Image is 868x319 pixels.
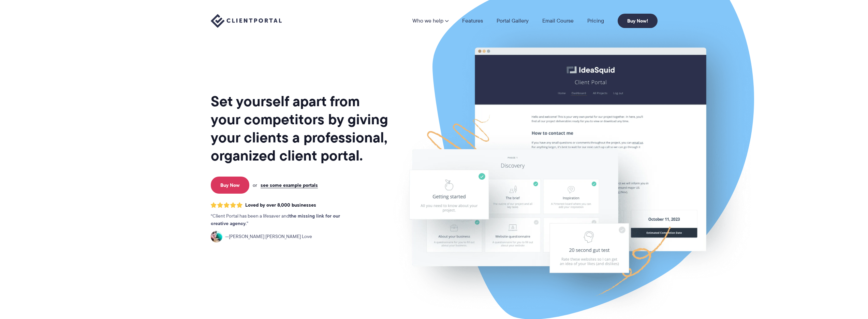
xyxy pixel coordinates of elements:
span: Loved by over 8,000 businesses [245,202,316,208]
p: Client Portal has been a lifesaver and . [211,212,354,227]
a: Buy Now! [618,14,658,28]
a: Features [462,18,483,24]
span: or [253,182,257,188]
a: Buy Now [211,177,249,194]
strong: the missing link for our creative agency [211,212,340,227]
a: see some example portals [261,182,318,188]
a: Pricing [587,18,604,24]
a: Who we help [412,18,448,24]
a: Portal Gallery [497,18,529,24]
a: Email Course [542,18,574,24]
h1: Set yourself apart from your competitors by giving your clients a professional, organized client ... [211,92,389,165]
span: [PERSON_NAME] [PERSON_NAME] Love [225,233,312,240]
